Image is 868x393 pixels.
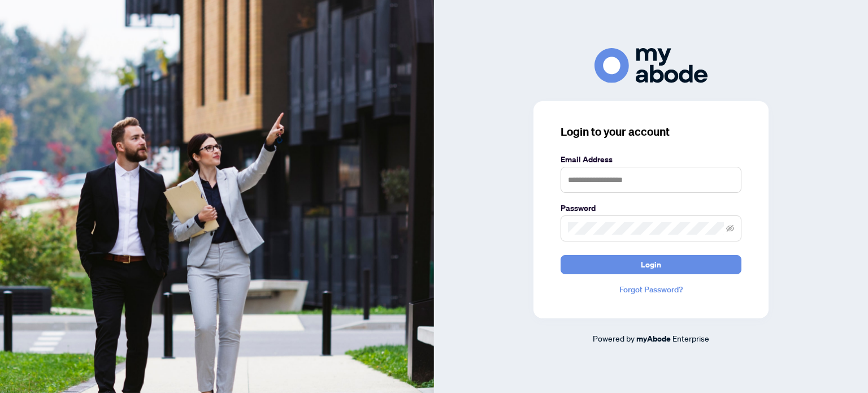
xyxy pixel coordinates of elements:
[636,332,671,345] a: myAbode
[641,256,661,274] span: Login
[561,153,741,166] label: Email Address
[561,283,741,296] a: Forgot Password?
[561,124,741,140] h3: Login to your account
[594,48,708,83] img: ma-logo
[593,333,635,343] span: Powered by
[561,255,741,274] button: Login
[672,333,709,343] span: Enterprise
[561,202,741,214] label: Password
[726,224,734,232] span: eye-invisible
